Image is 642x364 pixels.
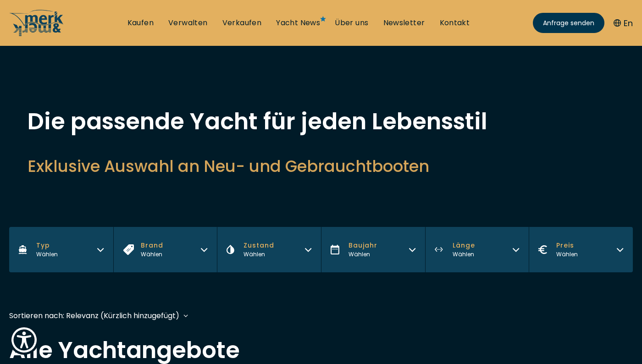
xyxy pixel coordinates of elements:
a: Über uns [335,18,368,28]
div: Wählen [141,250,163,259]
button: Show Accessibility Preferences [9,325,39,355]
button: PreisWählen [529,227,633,272]
button: BrandWählen [113,227,217,272]
span: Anfrage senden [543,18,594,28]
button: LängeWählen [425,227,529,272]
span: Brand [141,241,163,250]
h1: Die passende Yacht für jeden Lebensstil [28,110,614,133]
div: Wählen [556,250,578,259]
div: Sortieren nach: Relevanz (Kürzlich hinzugefügt) [9,310,179,321]
button: BaujahrWählen [321,227,425,272]
h2: Exklusive Auswahl an Neu- und Gebrauchtbooten [28,155,614,177]
span: Baujahr [349,241,377,250]
a: Anfrage senden [533,13,604,33]
h2: Alle Yachtangebote [9,339,633,362]
div: Wählen [36,250,58,259]
span: Zustand [244,241,274,250]
a: Yacht News [276,18,320,28]
a: Verkaufen [222,18,262,28]
span: Länge [453,241,475,250]
a: Newsletter [383,18,425,28]
a: Kontakt [440,18,470,28]
div: Wählen [244,250,274,259]
a: Verwalten [168,18,208,28]
a: Kaufen [127,18,154,28]
span: Preis [556,241,578,250]
div: Wählen [349,250,377,259]
button: En [614,17,633,29]
div: Wählen [453,250,475,259]
button: ZustandWählen [217,227,321,272]
span: Typ [36,241,58,250]
button: TypWählen [9,227,113,272]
